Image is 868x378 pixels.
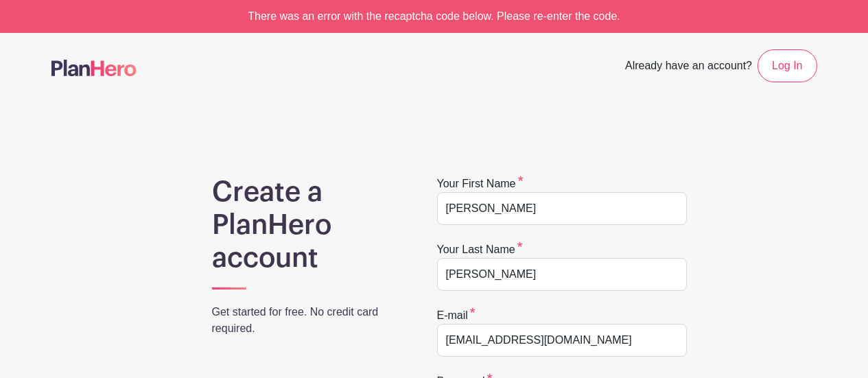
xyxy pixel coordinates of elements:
[437,258,687,291] input: e.g. Smith
[51,60,137,76] img: logo-507f7623f17ff9eddc593b1ce0a138ce2505c220e1c5a4e2b4648c50719b7d32.svg
[437,324,687,357] input: e.g. julie@eventco.com
[437,307,476,324] label: E-mail
[437,176,524,192] label: Your first name
[625,52,752,82] span: Already have an account?
[437,241,523,258] label: Your last name
[212,176,401,274] h1: Create a PlanHero account
[758,49,817,82] a: Log In
[437,192,687,225] input: e.g. Julie
[212,304,401,337] p: Get started for free. No credit card required.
